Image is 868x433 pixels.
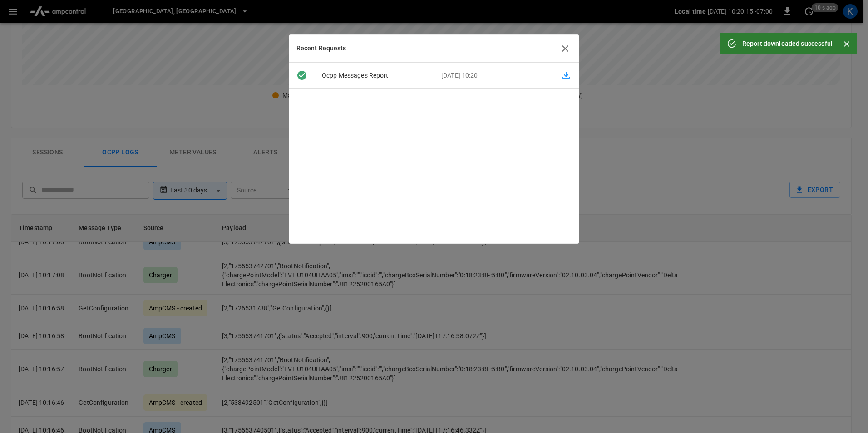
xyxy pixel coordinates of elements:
div: Downloaded [289,70,315,81]
div: Report downloaded successful [742,35,833,52]
p: Ocpp Messages Report [315,71,434,80]
p: [DATE] 10:20 [434,71,553,80]
button: Close [840,37,853,51]
h6: Recent Requests [296,44,346,54]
